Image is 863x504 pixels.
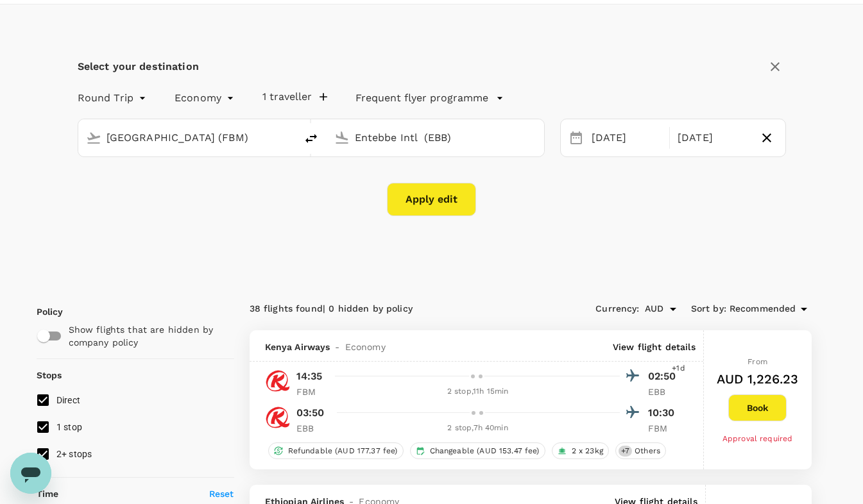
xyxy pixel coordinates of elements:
[78,88,150,108] div: Round Trip
[296,369,323,384] p: 14:35
[425,446,545,457] span: Changeable (AUD 153.47 fee)
[283,446,403,457] span: Refundable (AUD 177.37 fee)
[648,422,680,435] p: FBM
[209,487,234,500] p: Reset
[37,370,62,380] strong: Stops
[345,340,386,353] span: Economy
[722,434,793,443] span: Approval required
[728,394,787,421] button: Book
[296,422,329,435] p: EBB
[410,442,545,459] div: Changeable (AUD 153.47 fee)
[296,123,327,154] button: delete
[552,442,609,459] div: 2 x 23kg
[265,340,330,353] span: Kenya Airways
[336,422,620,435] div: 2 stop , 7h 40min
[567,446,608,457] span: 2 x 23kg
[296,405,325,421] p: 03:50
[355,90,488,106] p: Frequent flyer programme
[37,305,48,318] p: Policy
[387,183,476,216] button: Apply edit
[664,300,682,318] button: Open
[691,302,726,316] span: Sort by :
[615,442,666,459] div: +7Others
[717,369,799,389] h6: AUD 1,226.23
[672,126,753,151] div: [DATE]
[619,446,632,457] span: + 7
[175,88,237,108] div: Economy
[37,487,59,500] p: Time
[250,302,531,316] div: 38 flights found | 0 hidden by policy
[265,368,291,394] img: KQ
[355,128,517,147] input: Going to
[56,395,81,405] span: Direct
[10,453,51,494] iframe: Button to launch messaging window
[69,323,225,349] p: Show flights that are hidden by company policy
[287,136,289,139] button: Open
[629,446,665,457] span: Others
[265,405,291,430] img: KQ
[613,340,696,353] p: View flight details
[336,385,620,398] div: 2 stop , 11h 15min
[595,302,639,316] span: Currency :
[648,369,680,384] p: 02:50
[355,90,504,106] button: Frequent flyer programme
[296,385,329,398] p: FBM
[56,449,92,459] span: 2+ stops
[748,357,767,366] span: From
[330,340,345,353] span: -
[268,442,404,459] div: Refundable (AUD 177.37 fee)
[648,385,680,398] p: EBB
[56,422,83,432] span: 1 stop
[262,90,327,103] button: 1 traveller
[535,136,538,139] button: Open
[107,128,269,147] input: Depart from
[730,302,796,316] span: Recommended
[586,126,667,151] div: [DATE]
[672,362,685,375] span: +1d
[78,58,199,76] div: Select your destination
[648,405,680,421] p: 10:30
